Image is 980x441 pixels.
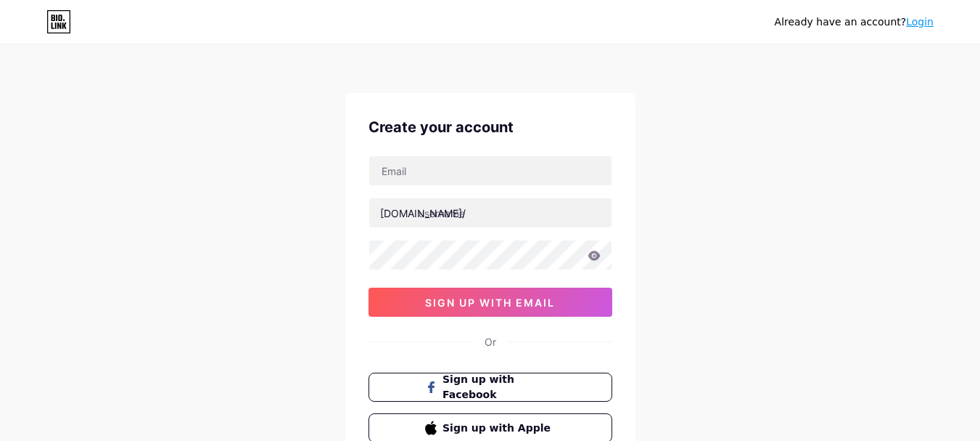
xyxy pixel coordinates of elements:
[369,198,612,227] input: username
[369,156,612,185] input: Email
[425,296,555,309] span: sign up with email
[368,373,612,402] button: Sign up with Facebook
[380,206,466,221] div: [DOMAIN_NAME]/
[775,15,934,30] div: Already have an account?
[442,372,555,402] span: Sign up with Facebook
[368,116,612,138] div: Create your account
[485,334,496,349] div: Or
[368,288,612,317] button: sign up with email
[442,421,555,436] span: Sign up with Apple
[906,16,934,28] a: Login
